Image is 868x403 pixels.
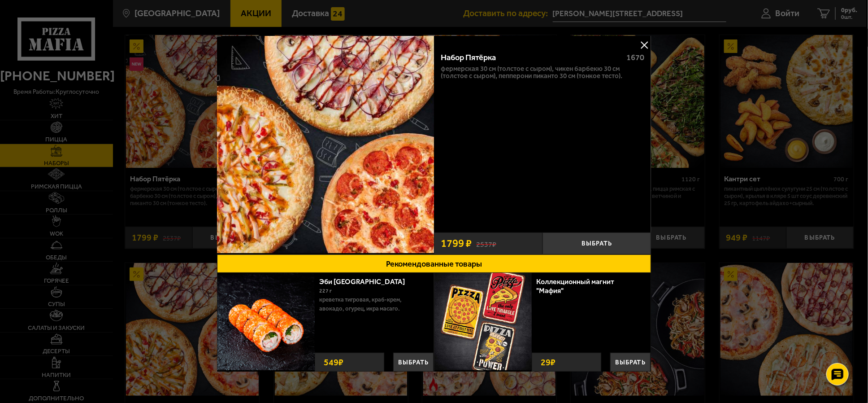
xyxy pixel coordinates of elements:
[441,238,472,249] span: 1799 ₽
[217,36,434,254] a: Набор Пятёрка
[321,353,346,371] strong: 549 ₽
[538,353,558,371] strong: 29 ₽
[217,36,434,253] img: Набор Пятёрка
[319,295,427,313] p: креветка тигровая, краб-крем, авокадо, огурец, икра масаго.
[542,232,651,254] button: Выбрать
[393,353,434,372] button: Выбрать
[217,254,651,273] button: Рекомендованные товары
[319,288,332,294] span: 227 г
[610,353,651,372] button: Выбрать
[441,53,619,63] div: Набор Пятёрка
[626,53,644,62] span: 1670
[441,65,644,79] p: Фермерская 30 см (толстое с сыром), Чикен Барбекю 30 см (толстое с сыром), Пепперони Пиканто 30 с...
[476,239,496,248] s: 2537 ₽
[536,277,614,294] a: Коллекционный магнит "Мафия"
[319,277,414,286] a: Эби [GEOGRAPHIC_DATA]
